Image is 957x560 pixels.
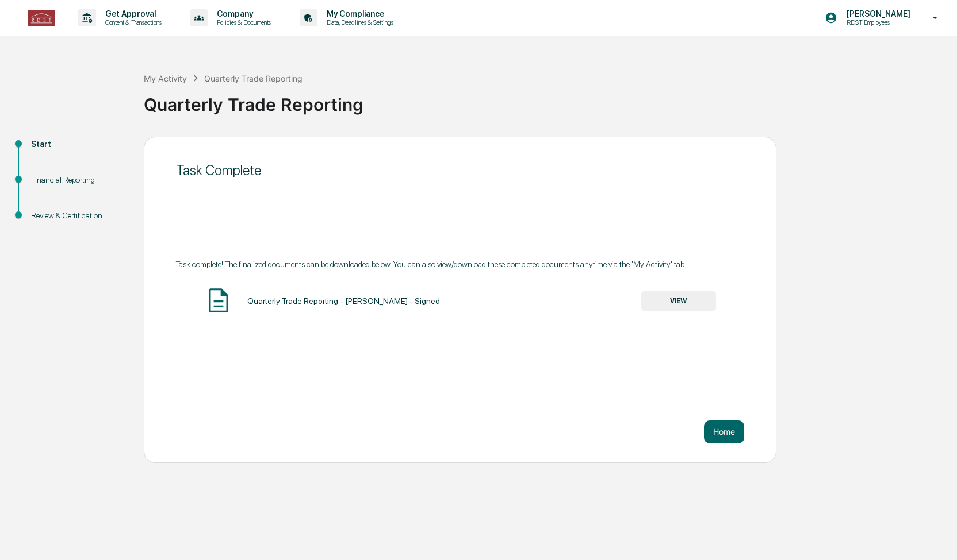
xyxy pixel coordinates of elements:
img: logo [28,10,55,26]
p: Company [208,9,277,18]
div: Task complete! The finalized documents can be downloaded below. You can also view/download these ... [176,260,744,269]
img: Document Icon [204,286,233,315]
div: Quarterly Trade Reporting [144,85,951,115]
p: Content & Transactions [96,18,167,26]
div: Financial Reporting [31,174,125,186]
p: My Compliance [317,9,399,18]
p: RDST Employees [837,18,916,26]
div: Start [31,138,125,150]
p: [PERSON_NAME] [837,9,916,18]
button: Home [704,420,744,443]
div: My Activity [144,74,187,83]
p: Policies & Documents [208,18,277,26]
p: Get Approval [96,9,167,18]
div: Quarterly Trade Reporting - [PERSON_NAME] - Signed [247,296,440,306]
button: VIEW [641,291,716,311]
div: Task Complete [176,162,744,179]
div: Review & Certification [31,210,125,222]
p: Data, Deadlines & Settings [317,18,399,26]
div: Quarterly Trade Reporting [204,74,303,83]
